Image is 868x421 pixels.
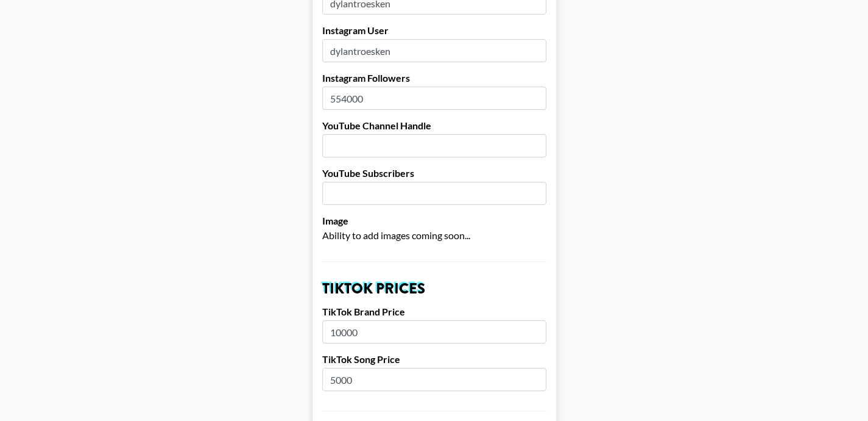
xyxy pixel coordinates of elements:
[322,281,546,296] h2: TikTok Prices
[322,24,546,37] label: Instagram User
[322,306,546,318] label: TikTok Brand Price
[322,72,546,84] label: Instagram Followers
[322,353,546,365] label: TikTok Song Price
[322,167,546,179] label: YouTube Subscribers
[322,120,546,132] label: YouTube Channel Handle
[322,229,470,241] span: Ability to add images coming soon...
[322,215,546,227] label: Image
